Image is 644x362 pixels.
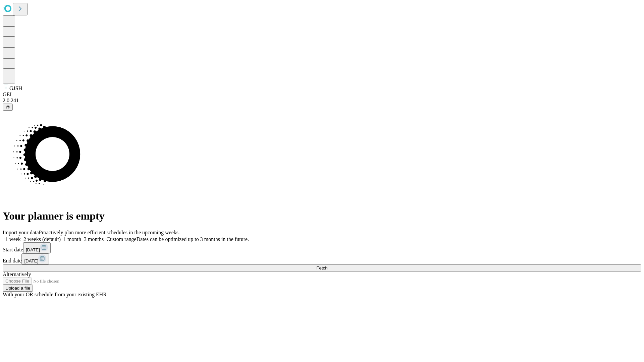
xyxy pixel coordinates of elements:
div: 2.0.241 [3,98,641,104]
button: [DATE] [21,253,49,264]
span: Custom range [106,236,136,242]
span: Proactively plan more efficient schedules in the upcoming weeks. [39,230,180,235]
div: Start date [3,242,641,253]
span: GJSH [9,85,22,91]
span: Dates can be optimized up to 3 months in the future. [137,236,249,242]
span: [DATE] [24,258,38,263]
button: @ [3,104,13,111]
span: 3 months [84,236,104,242]
span: Fetch [316,265,327,270]
div: GEI [3,92,641,98]
span: @ [5,105,10,110]
span: Alternatively [3,271,31,277]
button: Upload a file [3,285,33,292]
span: 2 weeks (default) [23,236,61,242]
div: End date [3,253,641,264]
span: Import your data [3,230,39,235]
span: With your OR schedule from your existing EHR [3,292,107,297]
h1: Your planner is empty [3,210,641,222]
button: Fetch [3,264,641,271]
span: [DATE] [26,247,40,252]
span: 1 month [63,236,81,242]
button: [DATE] [23,242,51,253]
span: 1 week [5,236,21,242]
